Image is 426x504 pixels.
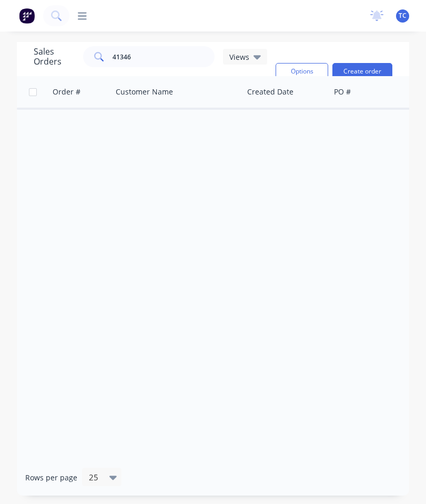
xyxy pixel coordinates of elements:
div: Created Date [247,87,293,97]
div: Order # [53,87,80,97]
input: Search... [113,46,215,67]
iframe: Intercom live chat [390,468,415,493]
div: Customer Name [116,87,173,97]
img: Factory [19,8,35,24]
span: TC [399,11,407,20]
span: Views [229,51,249,62]
div: PO # [334,87,351,97]
h1: Sales Orders [34,47,75,67]
span: Rows per page [25,472,77,483]
button: Create order [332,63,392,80]
button: Options [276,63,328,80]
